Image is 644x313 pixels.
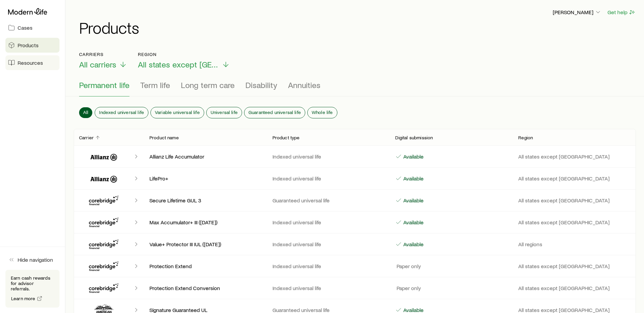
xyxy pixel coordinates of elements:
p: Available [402,241,424,248]
span: Resources [18,59,43,66]
p: Guaranteed universal life [272,197,385,204]
p: All regions [518,241,630,248]
p: Carriers [79,52,127,57]
p: Earn cash rewards for advisor referrals. [11,275,54,291]
p: Indexed universal life [272,219,385,226]
p: Indexed universal life [272,175,385,182]
p: Indexed universal life [272,263,385,269]
span: Cases [18,24,32,31]
p: Digital submission [395,135,433,140]
p: Paper only [395,263,421,269]
p: Secure Lifetime GUL 3 [149,197,262,204]
p: Product type [272,135,300,140]
h1: Products [79,19,636,35]
span: All states except [GEOGRAPHIC_DATA] [138,60,219,69]
span: Annuities [288,80,320,90]
p: Indexed universal life [272,241,385,248]
span: Universal life [211,110,238,115]
span: Long term care [181,80,235,90]
a: Products [5,38,59,53]
div: Earn cash rewards for advisor referrals.Learn more [5,270,59,308]
button: Hide navigation [5,252,59,267]
p: Indexed universal life [272,285,385,291]
p: Available [402,153,424,160]
span: Term life [140,80,170,90]
span: Indexed universal life [99,110,144,115]
p: Max Accumulator+ III ([DATE]) [149,219,262,226]
p: All states except [GEOGRAPHIC_DATA] [518,219,630,226]
p: Product name [149,135,179,140]
p: All states except [GEOGRAPHIC_DATA] [518,263,630,269]
button: All [79,107,92,118]
p: Protection Extend Conversion [149,285,262,291]
a: Cases [5,20,59,35]
span: Variable universal life [155,110,200,115]
span: Guaranteed universal life [248,110,301,115]
button: [PERSON_NAME] [552,8,602,17]
span: Hide navigation [18,256,53,263]
p: All states except [GEOGRAPHIC_DATA] [518,153,630,160]
span: Products [18,42,39,49]
span: All carriers [79,60,116,69]
p: Region [138,52,230,57]
p: Allianz Life Accumulator [149,153,262,160]
span: All [83,110,88,115]
p: Indexed universal life [272,153,385,160]
p: Available [402,197,424,204]
button: CarriersAll carriers [79,52,127,69]
button: Indexed universal life [95,107,148,118]
p: Paper only [395,285,421,291]
p: Carrier [79,135,94,140]
button: Get help [607,8,636,16]
span: Disability [245,80,277,90]
button: Variable universal life [151,107,204,118]
p: Available [402,175,424,182]
p: All states except [GEOGRAPHIC_DATA] [518,175,630,182]
span: Whole life [312,110,333,115]
a: Resources [5,55,59,70]
p: LifePro+ [149,175,262,182]
button: RegionAll states except [GEOGRAPHIC_DATA] [138,52,230,69]
p: All states except [GEOGRAPHIC_DATA] [518,197,630,204]
p: Available [402,219,424,226]
p: All states except [GEOGRAPHIC_DATA] [518,285,630,291]
p: [PERSON_NAME] [553,9,601,16]
button: Guaranteed universal life [244,107,305,118]
p: Protection Extend [149,263,262,269]
button: Whole life [308,107,337,118]
span: Learn more [11,296,35,301]
span: Permanent life [79,80,129,90]
div: Product types [79,80,630,96]
p: Region [518,135,533,140]
button: Universal life [207,107,242,118]
p: Value+ Protector III IUL ([DATE]) [149,241,262,248]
